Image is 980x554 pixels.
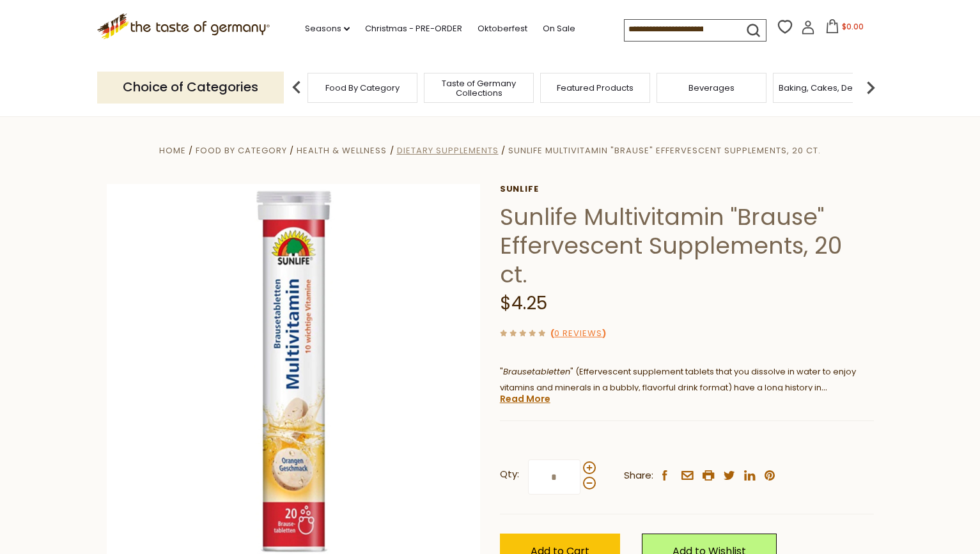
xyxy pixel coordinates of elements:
[503,365,570,378] em: Brausetabletten
[397,144,499,157] a: Dietary Supplements
[97,72,284,103] p: Choice of Categories
[842,21,864,32] span: $0.00
[305,22,350,36] a: Seasons
[550,327,606,339] span: ( )
[284,75,309,100] img: previous arrow
[508,144,821,157] a: Sunlife Multivitamin "Brause" Effervescent Supplements, 20 ct.
[818,19,872,38] button: $0.00
[196,144,287,157] a: Food By Category
[528,459,580,495] input: Qty:
[325,83,400,93] a: Food By Category
[554,327,602,341] a: 0 Reviews
[500,203,874,289] h1: Sunlife Multivitamin "Brause" Effervescent Supplements, 20 ct.
[500,365,856,410] span: " " (Effervescent supplement tablets that you dissolve in water to enjoy vitamins and minerals in...
[159,144,186,157] a: Home
[557,83,634,93] a: Featured Products
[500,291,547,316] span: $4.25
[428,79,530,98] a: Taste of Germany Collections
[478,22,527,36] a: Oktoberfest
[500,184,874,194] a: Sunlife
[624,468,653,484] span: Share:
[543,22,575,36] a: On Sale
[500,466,519,482] strong: Qty:
[365,22,462,36] a: Christmas - PRE-ORDER
[500,392,550,405] a: Read More
[858,75,883,100] img: next arrow
[688,83,735,93] a: Beverages
[779,83,878,93] a: Baking, Cakes, Desserts
[297,144,387,157] a: Health & Wellness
